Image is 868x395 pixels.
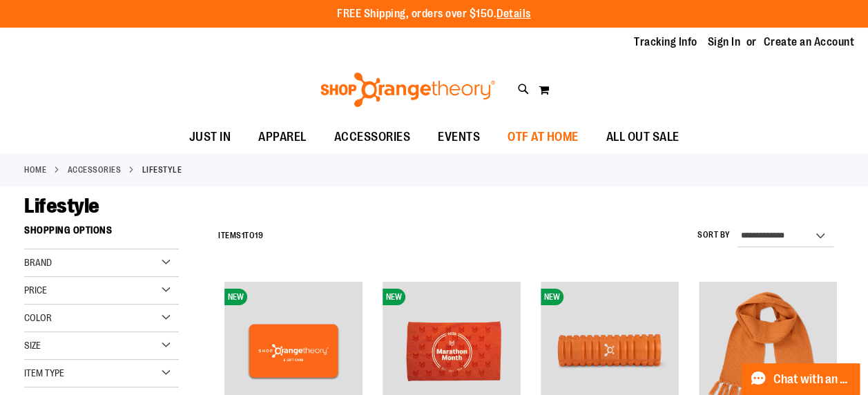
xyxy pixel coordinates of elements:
[697,229,731,241] label: Sort By
[318,73,497,107] img: Shop Orangetheory
[496,8,531,20] a: Details
[708,35,741,50] a: Sign In
[634,35,697,50] a: Tracking Info
[142,164,182,176] strong: Lifestyle
[258,122,307,153] span: APPAREL
[242,231,245,240] span: 1
[438,122,480,153] span: EVENTS
[24,194,99,218] span: Lifestyle
[337,6,531,22] p: FREE Shipping, orders over $150.
[24,367,64,378] span: Item Type
[606,122,679,153] span: ALL OUT SALE
[24,257,52,268] span: Brand
[764,35,855,50] a: Create an Account
[508,122,579,153] span: OTF AT HOME
[68,164,122,176] a: ACCESSORIES
[24,164,46,176] a: Home
[24,285,47,296] span: Price
[541,289,563,305] span: NEW
[189,122,231,153] span: JUST IN
[24,340,41,351] span: Size
[773,373,851,386] span: Chat with an Expert
[383,289,405,305] span: NEW
[218,225,263,247] h2: Items to
[334,122,411,153] span: ACCESSORIES
[224,289,247,305] span: NEW
[255,231,263,240] span: 19
[24,218,179,249] strong: Shopping Options
[24,312,52,323] span: Color
[742,363,860,395] button: Chat with an Expert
